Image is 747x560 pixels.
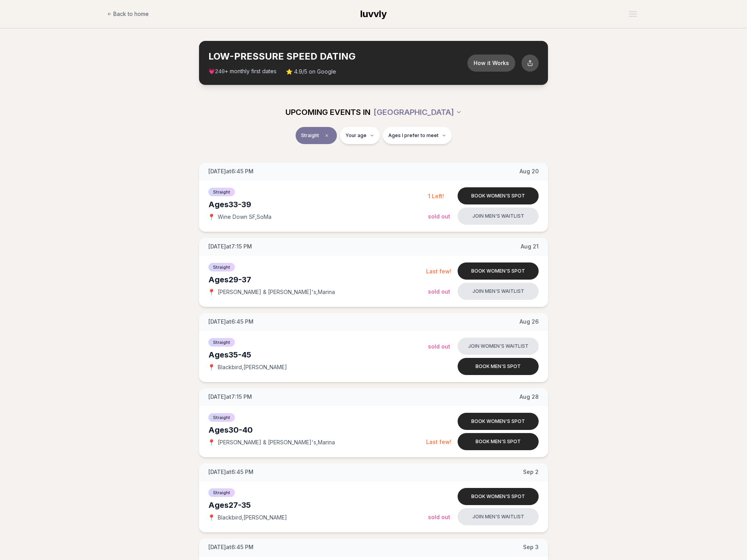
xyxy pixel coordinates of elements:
span: Blackbird , [PERSON_NAME] [218,514,287,521]
span: Straight [208,338,235,347]
span: Sold Out [428,343,450,350]
div: Ages 27-35 [208,500,428,511]
button: Book women's spot [458,262,539,280]
span: Sep 2 [523,468,539,476]
span: Clear event type filter [322,131,331,140]
button: Join women's waitlist [458,338,539,355]
span: 📍 [208,514,215,521]
span: 📍 [208,364,215,370]
button: Book men's spot [458,433,539,450]
span: [DATE] at 6:45 PM [208,468,254,476]
span: Straight [208,188,235,196]
span: Back to home [113,10,149,18]
button: Book men's spot [458,358,539,375]
span: Last few! [426,268,451,275]
span: 240 [215,69,225,75]
div: Ages 33-39 [208,199,428,210]
span: UPCOMING EVENTS IN [285,107,370,118]
span: 1 Left! [428,193,444,199]
div: Ages 29-37 [208,274,426,285]
button: Join men's waitlist [458,508,539,525]
button: Open menu [626,8,640,20]
button: StraightClear event type filter [296,127,337,144]
button: [GEOGRAPHIC_DATA] [373,104,462,121]
span: Aug 20 [520,167,539,175]
span: Sold Out [428,514,450,520]
span: Straight [208,488,235,497]
button: Book women's spot [458,187,539,204]
span: Your age [345,132,366,139]
span: [DATE] at 6:45 PM [208,543,254,551]
span: Aug 26 [520,318,539,326]
span: Straight [208,413,235,422]
span: Aug 21 [521,243,539,250]
span: 📍 [208,439,215,446]
button: How it Works [467,55,515,72]
span: [PERSON_NAME] & [PERSON_NAME]'s , Marina [218,288,335,296]
span: ⭐ 4.9/5 on Google [286,68,336,76]
span: Straight [208,263,235,271]
button: Join men's waitlist [458,283,539,300]
span: [DATE] at 7:15 PM [208,243,252,250]
button: Your age [340,127,380,144]
button: Book women's spot [458,413,539,430]
span: 📍 [208,289,215,295]
h2: LOW-PRESSURE SPEED DATING [208,50,467,63]
span: Wine Down SF , SoMa [218,213,271,221]
span: luvvly [360,8,387,19]
div: Ages 30-40 [208,424,426,435]
span: Last few! [426,438,451,445]
span: Sep 3 [523,543,539,551]
a: luvvly [360,8,387,20]
span: Straight [301,132,319,139]
span: [DATE] at 6:45 PM [208,318,254,326]
span: Sold Out [428,213,450,220]
span: Sold Out [428,288,450,295]
span: [DATE] at 7:15 PM [208,393,252,401]
a: Back to home [107,6,149,22]
button: Join men's waitlist [458,208,539,225]
button: Book women's spot [458,488,539,505]
span: [DATE] at 6:45 PM [208,167,254,175]
span: 📍 [208,214,215,220]
span: [PERSON_NAME] & [PERSON_NAME]'s , Marina [218,438,335,446]
span: Blackbird , [PERSON_NAME] [218,363,287,371]
div: Ages 35-45 [208,349,428,360]
button: Ages I prefer to meet [383,127,452,144]
span: Aug 28 [520,393,539,401]
span: Ages I prefer to meet [388,132,439,139]
span: 💗 + monthly first dates [208,67,277,76]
